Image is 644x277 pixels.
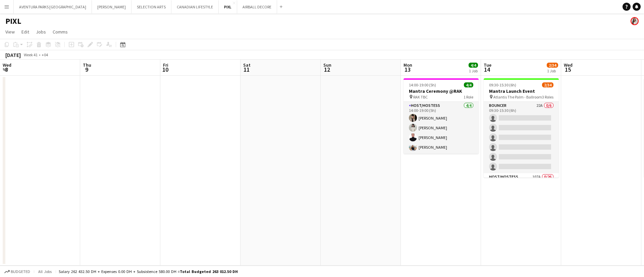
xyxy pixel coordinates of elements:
[469,63,478,68] span: 4/4
[59,269,238,274] div: Salary 262 432.50 DH + Expenses 0.00 DH + Subsistence 580.00 DH =
[37,269,53,274] span: All jobs
[219,0,237,13] button: PIXL
[3,62,11,68] span: Wed
[50,27,70,36] a: Comms
[323,62,331,68] span: Sun
[489,82,516,87] span: 09:30-15:30 (6h)
[171,0,219,13] button: CANADIAN LIFESTYLE
[413,94,428,99] span: RAK TBC
[404,102,479,154] app-card-role: Host/Hostess4/414:00-19:00 (5h)[PERSON_NAME][PERSON_NAME][PERSON_NAME][PERSON_NAME]
[11,269,30,274] span: Budgeted
[542,94,553,99] span: 3 Roles
[163,62,168,68] span: Fri
[14,0,92,13] button: AVENTURA PARKS [GEOGRAPHIC_DATA]
[2,66,11,73] span: 8
[322,66,331,73] span: 12
[464,94,473,99] span: 1 Role
[542,82,553,87] span: 2/34
[82,66,91,73] span: 9
[5,16,21,26] h1: PIXL
[180,269,238,274] span: Total Budgeted 263 012.50 DH
[83,62,91,68] span: Thu
[42,52,48,57] div: +04
[33,27,49,36] a: Jobs
[3,268,31,275] button: Budgeted
[484,62,491,68] span: Tue
[563,66,573,73] span: 15
[404,62,412,68] span: Mon
[404,78,479,154] app-job-card: 14:00-19:00 (5h)4/4Mantra Ceremony @RAK RAK TBC1 RoleHost/Hostess4/414:00-19:00 (5h)[PERSON_NAME]...
[484,78,559,178] app-job-card: 09:30-15:30 (6h)2/34Mantra Launch Event Atlantis The Palm - Ballroom3 RolesBouncer22A0/609:30-15:...
[564,62,573,68] span: Wed
[237,0,277,13] button: AIRBALL DECORE
[3,27,17,36] a: View
[36,29,46,35] span: Jobs
[92,0,131,13] button: [PERSON_NAME]
[547,63,558,68] span: 2/34
[53,29,68,35] span: Comms
[483,66,491,73] span: 14
[484,88,559,94] h3: Mantra Launch Event
[19,27,32,36] a: Edit
[242,66,251,73] span: 11
[243,62,251,68] span: Sat
[464,82,473,87] span: 4/4
[21,29,29,35] span: Edit
[22,52,39,57] span: Week 41
[547,68,558,73] div: 1 Job
[469,68,478,73] div: 1 Job
[484,102,559,173] app-card-role: Bouncer22A0/609:30-15:30 (6h)
[409,82,436,87] span: 14:00-19:00 (5h)
[131,0,171,13] button: SELECTION ARTS
[5,29,15,35] span: View
[631,17,639,25] app-user-avatar: Ines de Puybaudet
[5,52,21,58] div: [DATE]
[404,88,479,94] h3: Mantra Ceremony @RAK
[162,66,168,73] span: 10
[402,66,412,73] span: 13
[493,94,542,99] span: Atlantis The Palm - Ballroom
